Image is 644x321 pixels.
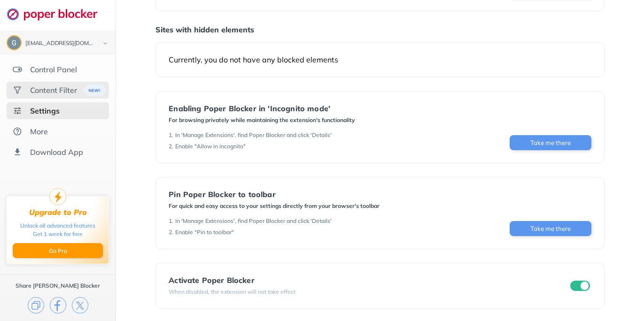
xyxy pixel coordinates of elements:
[175,143,246,150] div: Enable "Allow in incognito"
[510,135,591,150] button: Take me there
[50,297,66,313] img: facebook.svg
[72,297,88,313] img: x.svg
[16,282,100,290] div: Share [PERSON_NAME] Blocker
[30,85,77,95] div: Content Filter
[169,55,591,64] div: Currently, you do not have any blocked elements
[13,106,22,115] img: settings-selected.svg
[169,229,173,236] div: 2 .
[13,243,103,258] button: Go Pro
[169,116,355,124] div: For browsing privately while maintaining the extension's functionality
[13,127,22,136] img: about.svg
[83,84,106,96] img: menuBanner.svg
[30,147,83,157] div: Download App
[7,8,108,21] img: logo-webpage.svg
[175,229,234,236] div: Enable "Pin to toolbar"
[28,297,44,313] img: copy.svg
[30,127,48,136] div: More
[33,230,83,238] div: Get 1 week for free
[25,40,95,47] div: googoogaga1518@gmail.com
[13,65,22,74] img: features.svg
[510,221,591,236] button: Take me there
[169,131,173,139] div: 1 .
[8,36,21,49] img: ACg8ocKfNrM96zL4awtpzZaqtSSpW66_5WyA9dIK1Nqoz8gYrl6CiA=s96-c
[30,65,77,74] div: Control Panel
[169,217,173,225] div: 1 .
[20,222,95,230] div: Unlock all advanced features
[13,85,22,95] img: social.svg
[169,276,295,284] div: Activate Poper Blocker
[169,202,380,210] div: For quick and easy access to your settings directly from your browser's toolbar
[30,106,60,115] div: Settings
[169,288,295,296] div: When disabled, the extension will not take effect
[175,217,332,225] div: In 'Manage Extensions', find Poper Blocker and click 'Details'
[100,38,111,48] img: chevron-bottom-black.svg
[169,143,173,150] div: 2 .
[175,131,332,139] div: In 'Manage Extensions', find Poper Blocker and click 'Details'
[169,104,355,113] div: Enabling Poper Blocker in 'Incognito mode'
[169,190,380,199] div: Pin Poper Blocker to toolbar
[49,188,66,205] img: upgrade-to-pro.svg
[13,147,22,157] img: download-app.svg
[29,208,87,217] div: Upgrade to Pro
[155,25,604,34] div: Sites with hidden elements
